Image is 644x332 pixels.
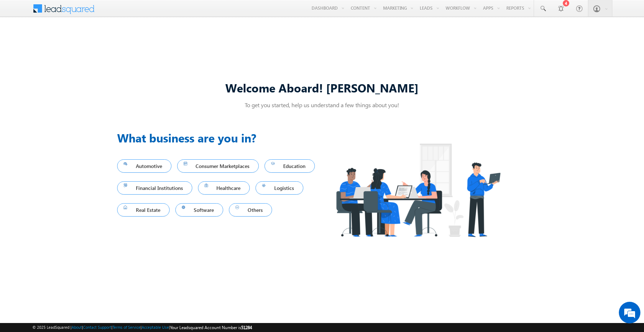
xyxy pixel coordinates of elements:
img: Industry.png [322,129,514,251]
span: Education [271,161,308,171]
p: To get you started, help us understand a few things about you! [117,101,527,109]
a: Acceptable Use [142,325,169,329]
span: Software [182,205,217,215]
span: Logistics [262,183,297,193]
span: Consumer Marketplaces [184,161,253,171]
span: Real Estate [124,205,163,215]
span: Healthcare [204,183,244,193]
div: Welcome Aboard! [PERSON_NAME] [117,80,527,95]
span: Automotive [124,161,165,171]
a: Terms of Service [112,325,141,329]
a: Contact Support [83,325,111,329]
a: About [72,325,82,329]
span: © 2025 LeadSquared | | | | | [32,324,252,331]
span: Others [235,205,266,215]
span: 51284 [241,325,252,330]
span: Financial Institutions [124,183,186,193]
h3: What business are you in? [117,129,322,146]
span: Your Leadsquared Account Number is [170,325,252,330]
